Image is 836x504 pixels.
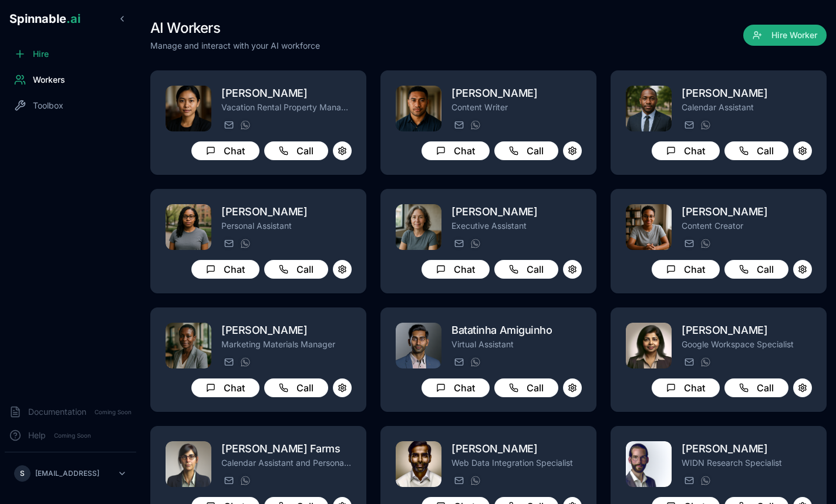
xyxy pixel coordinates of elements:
button: WhatsApp [238,236,252,251]
img: WhatsApp [241,239,250,248]
h1: AI Workers [150,19,320,38]
button: Send email to deandre_johnson@getspinnable.ai [682,118,696,132]
h2: [PERSON_NAME] [221,85,352,102]
p: [EMAIL_ADDRESS] [35,469,99,478]
button: S[EMAIL_ADDRESS] [9,462,132,485]
button: Call [724,141,788,160]
img: WhatsApp [471,239,480,248]
p: Content Writer [451,102,582,113]
button: WhatsApp [238,355,252,369]
img: WhatsApp [701,476,710,485]
button: Send email to axel.tanaka@getspinnable.ai [451,118,466,132]
img: Anh Naing [166,86,211,131]
button: Chat [191,260,259,279]
img: WhatsApp [701,120,710,130]
p: Marketing Materials Manager [221,339,352,350]
button: WhatsApp [698,355,712,369]
p: Executive Assistant [451,220,582,232]
button: Call [264,378,328,397]
img: WhatsApp [241,357,250,367]
img: WhatsApp [241,120,250,130]
button: WhatsApp [238,473,252,488]
button: WhatsApp [698,473,712,488]
button: Chat [652,141,720,160]
button: WhatsApp [238,118,252,132]
button: Chat [652,378,720,397]
span: Coming Soon [91,407,135,418]
button: Call [494,378,558,397]
h2: Batatinha Amiguinho [451,322,582,339]
p: Web Data Integration Specialist [451,457,582,469]
h2: [PERSON_NAME] [682,204,812,220]
img: Batatinha Amiguinho [396,323,441,368]
button: Call [724,378,788,397]
span: Hire [33,48,49,60]
button: WhatsApp [468,118,482,132]
button: WhatsApp [468,236,482,251]
h2: [PERSON_NAME] [682,85,812,102]
p: Calendar Assistant and Personal Development Coach [221,457,352,469]
p: Manage and interact with your AI workforce [150,40,320,52]
button: Send email to victoria.blackwood@getspinnable.ai [451,236,466,251]
p: Content Creator [682,220,812,232]
img: WhatsApp [471,476,480,485]
h2: [PERSON_NAME] [682,441,812,457]
span: .ai [66,12,80,26]
button: Send email to s.richardson@getspinnable.ai [682,473,696,488]
span: Coming Soon [50,430,95,441]
h2: [PERSON_NAME] [682,322,812,339]
button: Hire Worker [743,25,827,46]
p: WIDN Research Specialist [682,457,812,469]
img: WhatsApp [471,120,480,130]
span: S [20,469,25,478]
img: Martha Reynolds [166,204,211,250]
img: Axel Tanaka [396,86,441,131]
button: Chat [652,260,720,279]
p: Calendar Assistant [682,102,812,113]
button: Send email to emily.parker@getspinnable.ai [682,355,696,369]
span: Documentation [28,406,86,418]
img: WhatsApp [241,476,250,485]
button: Call [264,141,328,160]
span: Spinnable [9,12,80,26]
button: Send email to martha.reynolds@getspinnable.ai [221,236,235,251]
img: Jason Harlow [396,441,441,487]
button: Chat [422,378,490,397]
h2: [PERSON_NAME] [451,441,582,457]
button: Call [494,141,558,160]
span: Workers [33,74,65,86]
h2: [PERSON_NAME] [451,204,582,220]
button: WhatsApp [468,355,482,369]
button: Call [494,260,558,279]
button: Send email to anh.naing@getspinnable.ai [221,118,235,132]
button: Chat [422,141,490,160]
h2: [PERSON_NAME] [221,204,352,220]
h2: [PERSON_NAME] [221,322,352,339]
img: WhatsApp [701,357,710,367]
img: Victoria Blackwood [396,204,441,250]
button: Chat [191,378,259,397]
button: WhatsApp [698,118,712,132]
button: Call [724,260,788,279]
button: Send email to batatinha.amiguinho@getspinnable.ai [451,355,466,369]
button: Send email to jason.harlow@getspinnable.ai [451,473,466,488]
p: Virtual Assistant [451,339,582,350]
img: Sara Farms [166,441,211,487]
button: WhatsApp [468,473,482,488]
img: Sandro Richardson [626,441,672,487]
p: Personal Assistant [221,220,352,232]
button: Send email to olivia.bennett@getspinnable.ai [221,355,235,369]
p: Vacation Rental Property Manager [221,102,352,113]
img: Emily Parker [626,323,672,368]
button: Chat [422,260,490,279]
button: Chat [191,141,259,160]
p: Google Workspace Specialist [682,339,812,350]
img: Rachel Morgan [626,204,672,250]
img: Olivia Bennett [166,323,211,368]
span: Help [28,429,46,441]
a: Hire Worker [743,31,827,42]
button: Send email to rachel.morgan@getspinnable.ai [682,236,696,251]
button: WhatsApp [698,236,712,251]
h2: [PERSON_NAME] Farms [221,441,352,457]
img: WhatsApp [471,357,480,367]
